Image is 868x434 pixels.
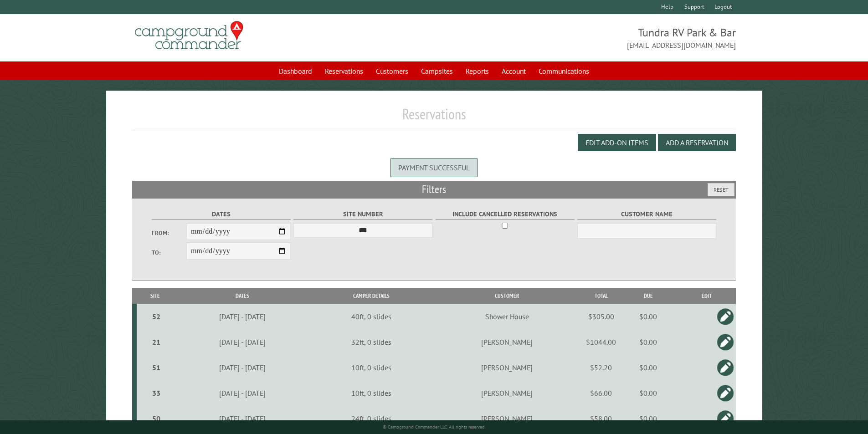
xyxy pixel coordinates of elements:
[496,62,531,80] a: Account
[619,406,677,432] td: $0.00
[619,288,677,304] th: Due
[577,209,716,220] label: Customer Name
[140,337,172,347] div: 21
[152,229,186,237] label: From:
[273,62,318,80] a: Dashboard
[431,304,583,329] td: Shower House
[132,18,246,53] img: Campground Commander
[431,406,583,432] td: [PERSON_NAME]
[416,62,458,80] a: Campsites
[140,414,172,423] div: 50
[658,134,736,151] button: Add a Reservation
[434,25,736,51] span: Tundra RV Park & Bar [EMAIL_ADDRESS][DOMAIN_NAME]
[175,388,310,398] div: [DATE] - [DATE]
[583,355,619,380] td: $52.20
[152,209,291,220] label: Dates
[311,329,431,355] td: 32ft, 0 slides
[431,380,583,406] td: [PERSON_NAME]
[137,288,174,304] th: Site
[174,288,311,304] th: Dates
[431,329,583,355] td: [PERSON_NAME]
[311,406,431,432] td: 24ft, 0 slides
[533,62,595,80] a: Communications
[175,363,310,372] div: [DATE] - [DATE]
[132,181,736,198] h2: Filters
[140,388,172,398] div: 33
[619,304,677,329] td: $0.00
[175,414,310,423] div: [DATE] - [DATE]
[578,134,656,151] button: Edit Add-on Items
[175,312,310,321] div: [DATE] - [DATE]
[390,158,478,177] div: Payment successful
[383,424,486,430] small: © Campground Commander LLC. All rights reserved.
[311,355,431,380] td: 10ft, 0 slides
[431,355,583,380] td: [PERSON_NAME]
[152,248,186,257] label: To:
[132,105,736,130] h1: Reservations
[436,209,575,220] label: Include Cancelled Reservations
[140,363,172,372] div: 51
[293,209,432,220] label: Site Number
[175,337,310,347] div: [DATE] - [DATE]
[619,355,677,380] td: $0.00
[583,380,619,406] td: $66.00
[708,183,734,196] button: Reset
[311,288,431,304] th: Camper Details
[583,329,619,355] td: $1044.00
[319,62,369,80] a: Reservations
[311,380,431,406] td: 10ft, 0 slides
[311,304,431,329] td: 40ft, 0 slides
[583,288,619,304] th: Total
[140,312,172,321] div: 52
[583,406,619,432] td: $58.00
[677,288,736,304] th: Edit
[370,62,414,80] a: Customers
[619,329,677,355] td: $0.00
[460,62,494,80] a: Reports
[583,304,619,329] td: $305.00
[619,380,677,406] td: $0.00
[431,288,583,304] th: Customer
